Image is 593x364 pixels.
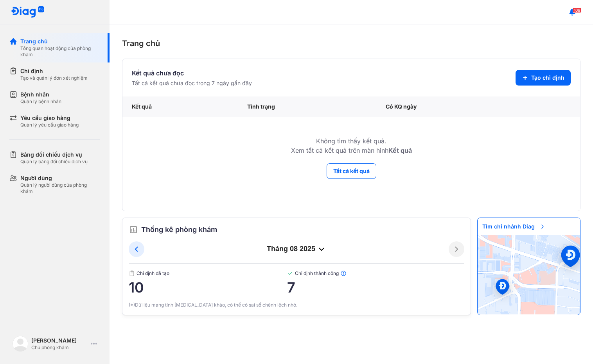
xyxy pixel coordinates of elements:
[11,6,45,18] img: logo
[20,159,88,165] div: Quản lý bảng đối chiếu dịch vụ
[376,96,524,117] div: Có KQ ngày
[20,122,79,128] div: Quản lý yêu cầu giao hàng
[122,96,238,117] div: Kết quả
[13,336,28,352] img: logo
[31,344,88,351] div: Chủ phòng khám
[122,117,580,163] td: Không tìm thấy kết quả. Xem tất cả kết quả trên màn hình
[20,91,61,98] div: Bệnh nhân
[129,302,464,309] div: (*)Dữ liệu mang tính [MEDICAL_DATA] khảo, có thể có sai số chênh lệch nhỏ.
[20,151,88,159] div: Bảng đối chiếu dịch vụ
[20,75,88,81] div: Tạo và quản lý đơn xét nghiệm
[129,270,135,277] img: document.50c4cfd0.svg
[144,244,449,254] div: tháng 08 2025
[129,280,287,295] span: 10
[132,79,252,87] div: Tất cả kết quả chưa đọc trong 7 ngày gần đây
[20,98,61,105] div: Quản lý bệnh nhân
[478,218,550,235] span: Tìm chi nhánh Diag
[122,37,580,49] div: Trang chủ
[20,114,79,122] div: Yêu cầu giao hàng
[132,68,252,78] div: Kết quả chưa đọc
[31,337,88,344] div: [PERSON_NAME]
[340,270,347,277] img: info.7e716105.svg
[327,163,376,179] button: Tất cả kết quả
[287,280,464,295] span: 7
[238,96,376,117] div: Tình trạng
[141,224,217,235] span: Thống kê phòng khám
[287,270,464,277] span: Chỉ định thành công
[287,270,293,277] img: checked-green.01cc79e0.svg
[129,225,138,234] img: order.5a6da16c.svg
[20,45,100,58] div: Tổng quan hoạt động của phòng khám
[531,74,564,82] span: Tạo chỉ định
[20,37,100,45] div: Trang chủ
[129,270,287,277] span: Chỉ định đã tạo
[20,174,100,182] div: Người dùng
[20,182,100,194] div: Quản lý người dùng của phòng khám
[516,70,571,86] button: Tạo chỉ định
[20,67,88,75] div: Chỉ định
[573,7,581,13] span: 106
[388,146,412,154] b: Kết quả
